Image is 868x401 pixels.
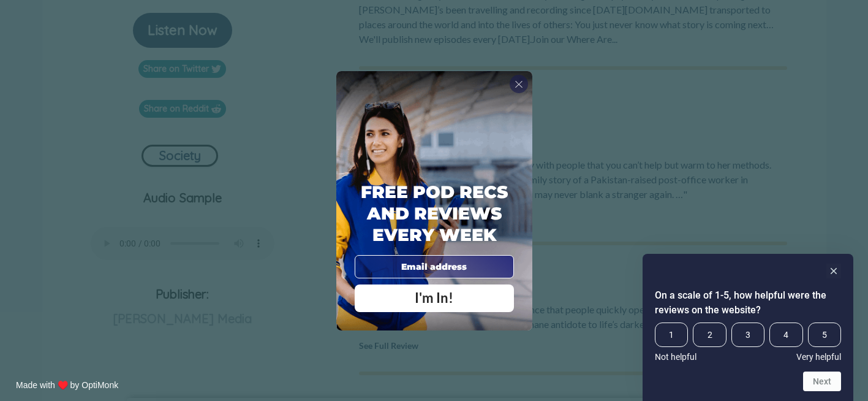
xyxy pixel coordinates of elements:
button: Hide survey [826,264,841,278]
span: X [515,78,523,90]
h2: On a scale of 1-5, how helpful were the reviews on the website? Select an option from 1 to 5, wit... [655,288,841,318]
span: 3 [731,323,764,347]
span: Very helpful [796,352,841,362]
span: 2 [693,323,726,347]
a: Made with ♥️ by OptiMonk [16,380,118,390]
span: 1 [655,323,688,347]
span: I'm In! [415,289,453,306]
div: On a scale of 1-5, how helpful were the reviews on the website? Select an option from 1 to 5, wit... [655,264,841,391]
div: On a scale of 1-5, how helpful were the reviews on the website? Select an option from 1 to 5, wit... [655,323,841,362]
button: Next question [803,372,841,391]
span: Free Pod Recs and Reviews every week [361,181,508,245]
span: 5 [808,323,841,347]
span: 4 [769,323,802,347]
input: Email address [355,255,514,278]
span: Not helpful [655,352,696,362]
